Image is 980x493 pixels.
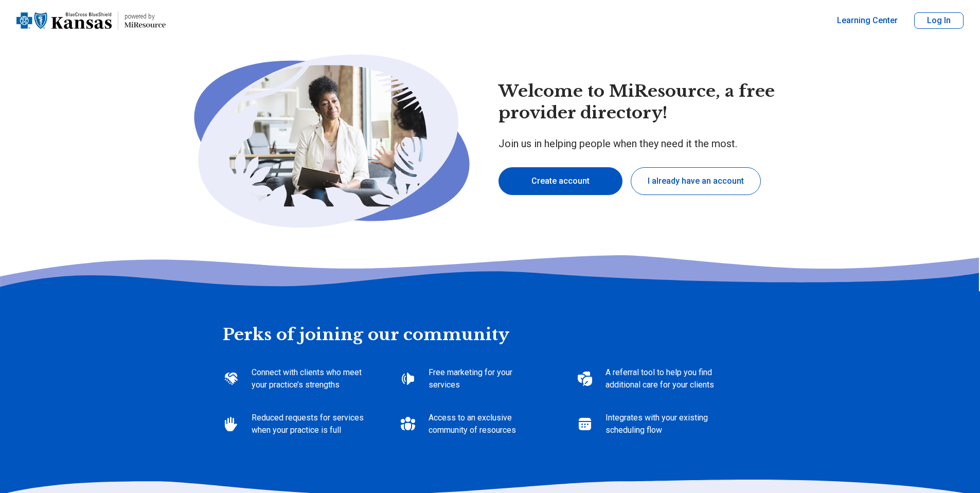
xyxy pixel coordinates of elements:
h2: Perks of joining our community [223,291,758,346]
a: Home page [16,4,166,37]
p: Join us in helping people when they need it the most. [498,136,803,151]
p: Free marketing for your services [429,366,544,391]
p: A referral tool to help you find additional care for your clients [605,366,721,391]
a: Learning Center [837,14,898,27]
button: Log In [914,12,964,29]
h1: Welcome to MiResource, a free provider directory! [498,81,803,124]
p: Connect with clients who meet your practice’s strengths [252,366,367,391]
p: powered by [124,12,166,21]
p: Reduced requests for services when your practice is full [252,412,367,436]
button: I already have an account [631,167,761,195]
p: Integrates with your existing scheduling flow [605,412,721,436]
p: Access to an exclusive community of resources [429,412,544,436]
button: Create account [498,167,622,195]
